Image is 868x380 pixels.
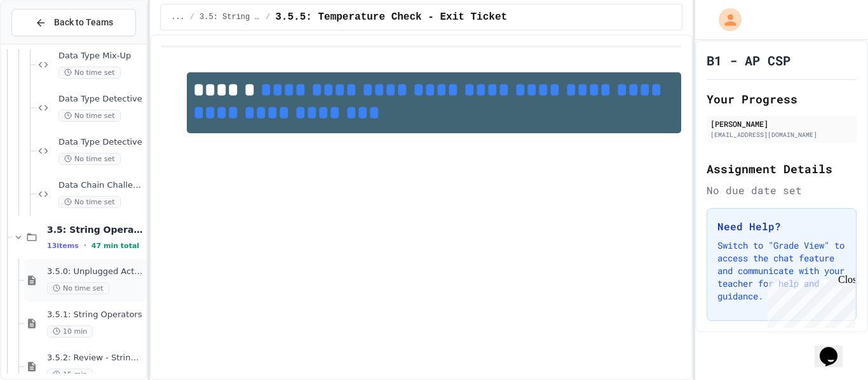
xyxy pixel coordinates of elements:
[717,239,846,303] p: Switch to "Grade View" to access the chat feature and communicate with your teacher for help and ...
[815,329,855,367] iframe: chat widget
[275,10,507,25] span: 3.5.5: Temperature Check - Exit Ticket
[47,282,109,294] span: No time set
[717,219,846,234] h3: Need Help?
[47,310,144,320] span: 3.5.1: String Operators
[58,180,144,191] span: Data Chain Challenge
[47,224,144,235] span: 3.5: String Operators
[5,5,88,81] div: Chat with us now!Close
[710,118,853,129] div: [PERSON_NAME]
[171,12,185,22] span: ...
[763,274,855,328] iframe: chat widget
[707,51,790,69] h1: B1 - AP CSP
[707,90,857,108] h2: Your Progress
[58,51,144,62] span: Data Type Mix-Up
[707,183,857,198] div: No due date set
[54,16,113,29] span: Back to Teams
[266,12,270,22] span: /
[47,325,93,337] span: 10 min
[84,240,86,251] span: •
[11,9,136,36] button: Back to Teams
[58,67,121,79] span: No time set
[200,12,261,22] span: 3.5: String Operators
[47,353,144,364] span: 3.5.2: Review - String Operators
[58,94,144,105] span: Data Type Detective
[92,242,139,250] span: 47 min total
[58,137,144,148] span: Data Type Detective
[47,242,79,250] span: 13 items
[58,153,121,165] span: No time set
[58,110,121,122] span: No time set
[705,5,745,34] div: My Account
[47,266,144,277] span: 3.5.0: Unplugged Activity - String Operators
[190,12,194,22] span: /
[710,130,853,140] div: [EMAIL_ADDRESS][DOMAIN_NAME]
[58,196,121,208] span: No time set
[707,160,857,178] h2: Assignment Details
